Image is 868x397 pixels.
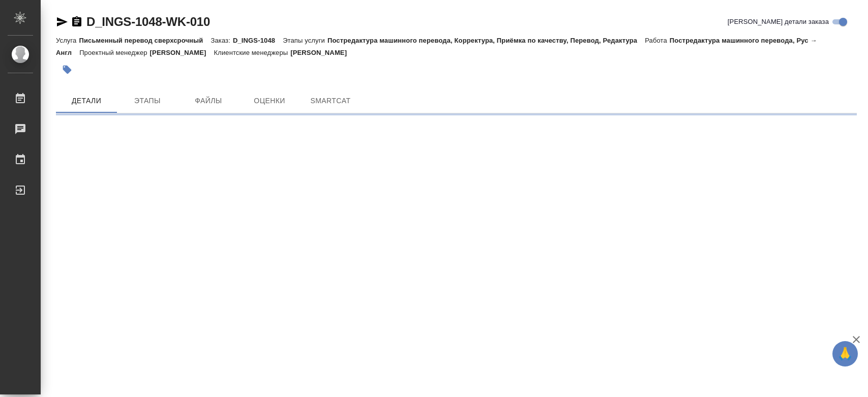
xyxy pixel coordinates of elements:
[283,37,327,44] p: Этапы услуги
[233,37,283,44] p: D_INGS-1048
[150,49,214,56] p: [PERSON_NAME]
[836,343,854,364] span: 🙏
[123,95,172,107] span: Этапы
[56,37,79,44] p: Услуга
[245,95,294,107] span: Оценки
[79,37,211,44] p: Письменный перевод сверхсрочный
[79,49,149,56] p: Проектный менеджер
[290,49,354,56] p: [PERSON_NAME]
[56,58,78,81] button: Добавить тэг
[184,95,233,107] span: Файлы
[832,341,858,367] button: 🙏
[327,37,645,44] p: Постредактура машинного перевода, Корректура, Приёмка по качеству, Перевод, Редактура
[645,37,670,44] p: Работа
[211,37,232,44] p: Заказ:
[214,49,291,56] p: Клиентские менеджеры
[86,15,210,28] a: D_INGS-1048-WK-010
[71,16,83,28] button: Скопировать ссылку
[56,16,68,28] button: Скопировать ссылку для ЯМессенджера
[62,95,111,107] span: Детали
[728,17,829,27] span: [PERSON_NAME] детали заказа
[306,95,355,107] span: SmartCat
